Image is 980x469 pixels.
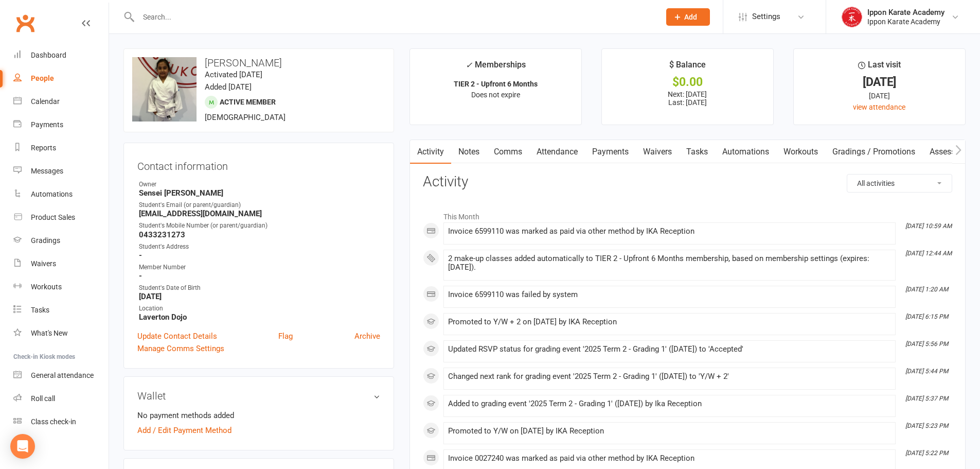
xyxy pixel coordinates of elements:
[13,275,109,299] a: Workouts
[132,57,197,121] img: image1707462489.png
[448,227,891,236] div: Invoice 6599110 was marked as paid via other method by IKA Reception
[31,371,94,379] div: General attendance
[137,330,217,342] a: Update Contact Details
[31,283,62,291] div: Workouts
[13,206,109,229] a: Product Sales
[825,140,922,164] a: Gradings / Promotions
[679,140,715,164] a: Tasks
[448,399,891,408] div: Added to grading event '2025 Term 2 - Grading 1' ([DATE]) by Ika Reception
[205,70,262,79] time: Activated [DATE]
[487,140,529,164] a: Comms
[752,5,780,28] span: Settings
[454,80,538,88] strong: TIER 2 - Upfront 6 Months
[31,97,60,106] div: Calendar
[13,387,109,410] a: Roll call
[139,180,380,189] div: Owner
[423,174,952,190] h3: Activity
[867,17,945,26] div: Ippon Karate Academy
[135,10,653,24] input: Search...
[13,364,109,387] a: General attendance kiosk mode
[13,229,109,252] a: Gradings
[132,57,385,68] h3: [PERSON_NAME]
[31,120,63,129] div: Payments
[669,58,706,77] div: $ Balance
[905,449,948,457] i: [DATE] 5:22 PM
[684,13,697,21] span: Add
[13,299,109,322] a: Tasks
[13,90,109,113] a: Calendar
[905,313,948,320] i: [DATE] 6:15 PM
[31,213,75,221] div: Product Sales
[137,342,224,355] a: Manage Comms Settings
[139,312,380,322] strong: Laverton Dojo
[10,434,35,459] div: Open Intercom Messenger
[611,77,764,88] div: $0.00
[13,183,109,206] a: Automations
[278,330,293,342] a: Flag
[137,409,380,422] li: No payment methods added
[139,230,380,239] strong: 0433231273
[354,330,380,342] a: Archive
[31,418,76,426] div: Class check-in
[31,167,63,175] div: Messages
[905,340,948,348] i: [DATE] 5:56 PM
[776,140,825,164] a: Workouts
[529,140,585,164] a: Attendance
[31,329,68,337] div: What's New
[803,77,956,88] div: [DATE]
[12,10,38,36] a: Clubworx
[31,74,54,82] div: People
[448,318,891,326] div: Promoted to Y/W + 2 on [DATE] by IKA Reception
[13,252,109,275] a: Waivers
[451,140,487,164] a: Notes
[853,103,905,111] a: view attendance
[905,368,948,375] i: [DATE] 5:44 PM
[636,140,679,164] a: Waivers
[139,200,380,210] div: Student's Email (or parent/guardian)
[31,306,49,314] div: Tasks
[448,427,891,436] div: Promoted to Y/W on [DATE] by IKA Reception
[137,390,380,402] h3: Wallet
[205,82,252,92] time: Added [DATE]
[139,221,380,231] div: Student's Mobile Number (or parent/guardian)
[905,222,952,230] i: [DATE] 10:59 AM
[842,7,862,27] img: thumb_image1755321526.png
[423,206,952,222] li: This Month
[205,113,286,122] span: [DEMOGRAPHIC_DATA]
[139,188,380,198] strong: Sensei [PERSON_NAME]
[139,209,380,218] strong: [EMAIL_ADDRESS][DOMAIN_NAME]
[13,410,109,433] a: Class kiosk mode
[471,91,520,99] span: Does not expire
[31,51,66,59] div: Dashboard
[410,140,451,164] a: Activity
[31,259,56,268] div: Waivers
[666,8,710,26] button: Add
[139,271,380,281] strong: -
[220,98,276,106] span: Active member
[448,372,891,381] div: Changed next rank for grading event '2025 Term 2 - Grading 1' ([DATE]) to 'Y/W + 2'
[31,236,60,245] div: Gradings
[139,304,380,314] div: Location
[139,283,380,293] div: Student's Date of Birth
[139,292,380,301] strong: [DATE]
[13,67,109,90] a: People
[137,424,231,437] a: Add / Edit Payment Method
[13,44,109,67] a: Dashboard
[13,113,109,136] a: Payments
[13,136,109,160] a: Reports
[448,454,891,463] div: Invoice 0027240 was marked as paid via other method by IKA Reception
[466,60,472,70] i: ✓
[905,286,948,293] i: [DATE] 1:20 AM
[13,322,109,345] a: What's New
[858,58,901,77] div: Last visit
[448,345,891,354] div: Updated RSVP status for grading event '2025 Term 2 - Grading 1' ([DATE]) to 'Accepted'
[448,290,891,299] div: Invoice 6599110 was failed by system
[466,58,526,77] div: Memberships
[585,140,636,164] a: Payments
[139,263,380,272] div: Member Number
[31,394,55,403] div: Roll call
[448,254,891,272] div: 2 make-up classes added automatically to TIER 2 - Upfront 6 Months membership, based on membershi...
[867,8,945,17] div: Ippon Karate Academy
[31,190,73,198] div: Automations
[611,90,764,107] p: Next: [DATE] Last: [DATE]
